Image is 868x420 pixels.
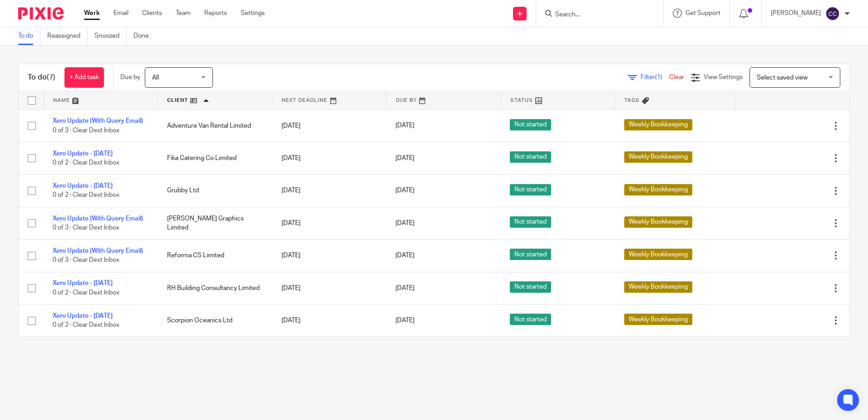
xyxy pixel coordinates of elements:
span: All [152,75,159,81]
span: 0 of 3 · Clear Dext Inbox [53,127,119,134]
span: 0 of 3 · Clear Dext Inbox [53,225,119,231]
p: Due by [120,73,140,82]
img: Pixie [18,7,64,20]
span: Filter [641,74,669,80]
td: RH Building Consultancy Limited [158,272,272,304]
span: 0 of 3 · Clear Dext Inbox [53,257,119,264]
td: Adventure Van Rental Limited [158,110,272,142]
span: [DATE] [395,317,414,324]
input: Search [554,11,636,19]
span: (1) [655,74,662,80]
td: [DATE] [272,207,387,239]
a: Snoozed [94,27,127,45]
span: Not started [510,216,551,228]
span: [DATE] [395,155,414,161]
a: Clear [669,74,684,80]
a: Xero Update - [DATE] [53,313,113,319]
td: [DATE] [272,305,387,337]
a: Done [133,27,156,45]
td: Grubby Ltd [158,175,272,207]
span: Weekly Bookkeeping [624,119,692,130]
td: Reforma CS Limited [158,240,272,272]
a: Xero Update (With Query Email) [53,118,143,124]
span: Not started [510,184,551,195]
span: Weekly Bookkeeping [624,216,692,228]
span: 0 of 2 · Clear Dext Inbox [53,160,119,166]
p: [PERSON_NAME] [771,9,821,18]
span: Select saved view [757,75,808,81]
td: [DATE] [272,272,387,304]
span: Weekly Bookkeeping [624,314,692,325]
span: Tags [624,98,640,103]
a: Reassigned [47,27,88,45]
span: Get Support [686,10,720,16]
td: Scorpion Oceanics Ltd [158,305,272,337]
a: To do [18,27,40,45]
span: Not started [510,119,551,130]
td: [PERSON_NAME] Graphics Limited [158,207,272,239]
span: Not started [510,281,551,293]
a: Clients [142,9,162,18]
a: Work [84,9,100,18]
a: Email [113,9,128,18]
a: Settings [241,9,265,18]
a: + Add task [64,67,104,88]
span: Not started [510,249,551,260]
span: [DATE] [395,220,414,226]
span: (7) [47,74,55,81]
span: View Settings [704,74,743,80]
a: Team [176,9,191,18]
img: svg%3E [825,6,840,21]
a: Xero Update (With Query Email) [53,215,143,222]
span: [DATE] [395,252,414,259]
span: Not started [510,151,551,163]
span: [DATE] [395,285,414,291]
span: 0 of 2 · Clear Dext Inbox [53,192,119,199]
a: Xero Update - [DATE] [53,183,113,189]
td: [DATE] [272,142,387,174]
span: Weekly Bookkeeping [624,281,692,293]
span: [DATE] [395,123,414,129]
span: Weekly Bookkeeping [624,184,692,195]
h1: To do [28,73,55,82]
td: [DATE] [272,110,387,142]
span: 0 of 2 · Clear Dext Inbox [53,290,119,296]
a: Xero Update (With Query Email) [53,248,143,254]
a: Reports [204,9,227,18]
td: [DATE] [272,240,387,272]
span: [DATE] [395,187,414,194]
span: Weekly Bookkeeping [624,249,692,260]
td: Fika Catering Co Limited [158,142,272,174]
span: Weekly Bookkeeping [624,151,692,163]
span: 0 of 2 · Clear Dext Inbox [53,322,119,328]
td: [DATE] [272,175,387,207]
a: Xero Update - [DATE] [53,150,113,157]
a: Xero Update - [DATE] [53,280,113,286]
span: Not started [510,314,551,325]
